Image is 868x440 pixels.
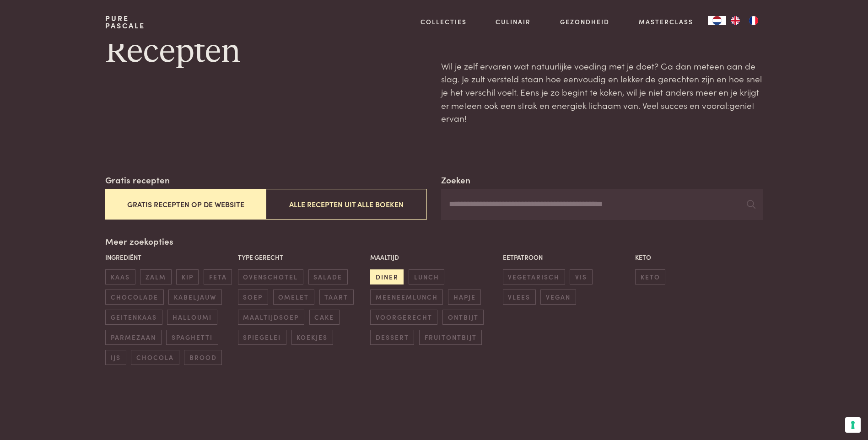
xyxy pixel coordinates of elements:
span: vegan [540,290,576,305]
span: ovenschotel [238,269,303,284]
span: chocolade [105,290,163,305]
span: halloumi [167,310,217,325]
a: Culinair [496,17,531,27]
span: spiegelei [238,330,286,345]
p: Wil je zelf ervaren wat natuurlijke voeding met je doet? Ga dan meteen aan de slag. Je zult verst... [441,59,762,125]
span: vis [570,269,592,284]
p: Maaltijd [370,252,498,262]
span: keto [635,269,665,284]
span: meeneemlunch [370,290,443,305]
span: kaas [105,269,135,284]
span: salade [308,269,348,284]
span: vlees [503,290,536,305]
p: Eetpatroon [503,252,631,262]
label: Gratis recepten [105,173,170,187]
span: omelet [273,290,314,305]
span: koekjes [291,330,333,345]
h1: Recepten [105,32,426,73]
span: chocola [131,350,179,365]
span: soep [238,290,268,305]
a: EN [726,16,744,25]
span: taart [319,290,354,305]
aside: Language selected: Nederlands [708,16,763,25]
span: diner [370,269,404,284]
span: parmezaan [105,330,161,345]
a: NL [708,16,726,25]
div: Language [708,16,726,25]
a: Collecties [421,17,467,27]
span: hapje [448,290,481,305]
p: Type gerecht [238,252,366,262]
span: dessert [370,330,414,345]
p: Ingrediënt [105,252,233,262]
span: spaghetti [166,330,218,345]
span: feta [204,269,232,284]
a: Gezondheid [560,17,609,27]
span: ijs [105,350,126,365]
span: vegetarisch [503,269,565,284]
button: Gratis recepten op de website [105,189,266,220]
ul: Language list [726,16,763,25]
button: Uw voorkeuren voor toestemming voor trackingtechnologieën [845,417,861,433]
span: zalm [140,269,171,284]
a: Masterclass [639,17,693,27]
span: maaltijdsoep [238,310,304,325]
span: fruitontbijt [419,330,482,345]
span: lunch [409,269,444,284]
span: cake [309,310,340,325]
button: Alle recepten uit alle boeken [266,189,426,220]
span: ontbijt [442,310,484,325]
label: Zoeken [441,173,470,187]
p: Keto [635,252,763,262]
span: kabeljauw [168,290,221,305]
a: PurePascale [105,15,145,29]
span: geitenkaas [105,310,162,325]
a: FR [744,16,763,25]
span: kip [176,269,199,284]
span: voorgerecht [370,310,437,325]
span: brood [184,350,222,365]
